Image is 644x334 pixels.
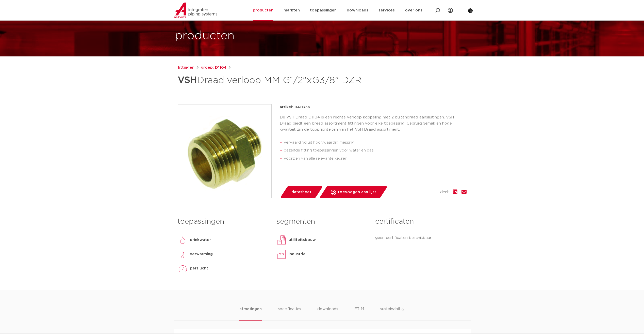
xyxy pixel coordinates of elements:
[280,104,310,110] p: artikel: 0411356
[178,217,269,227] h3: toepassingen
[289,237,316,243] p: utiliteitsbouw
[291,188,311,196] span: datasheet
[380,306,405,321] li: sustainability
[276,235,287,245] img: utiliteitsbouw
[317,306,338,321] li: downloads
[190,237,211,243] p: drinkwater
[276,249,287,259] img: industrie
[375,235,466,241] p: geen certificaten beschikbaar
[440,189,449,195] span: deel:
[284,139,467,147] li: vervaardigd uit hoogwaardig messing
[178,235,188,245] img: drinkwater
[289,251,306,257] p: industrie
[284,155,467,163] li: voorzien van alle relevante keuren
[175,28,235,44] h1: producten
[190,251,213,257] p: verwarming
[239,306,261,321] li: afmetingen
[178,263,188,274] img: perslucht
[178,76,197,85] strong: VSH
[178,249,188,259] img: verwarming
[278,306,301,321] li: specificaties
[280,186,323,198] a: datasheet
[178,73,368,88] h1: Draad verloop MM G1/2"xG3/8" DZR
[190,265,208,271] p: perslucht
[280,114,467,133] p: De VSH Draad D1104 is een rechte verloop koppeling met 2 buitendraad aansluitingen. VSH Draad bie...
[375,217,466,227] h3: certificaten
[338,188,376,196] span: toevoegen aan lijst
[284,146,467,155] li: dezelfde fitting toepassingen voor water en gas
[178,65,194,71] a: fittingen
[178,104,271,198] img: Product Image for VSH Draad verloop MM G1/2"xG3/8" DZR
[354,306,364,321] li: ETIM
[276,217,368,227] h3: segmenten
[201,65,226,71] a: groep: D1104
